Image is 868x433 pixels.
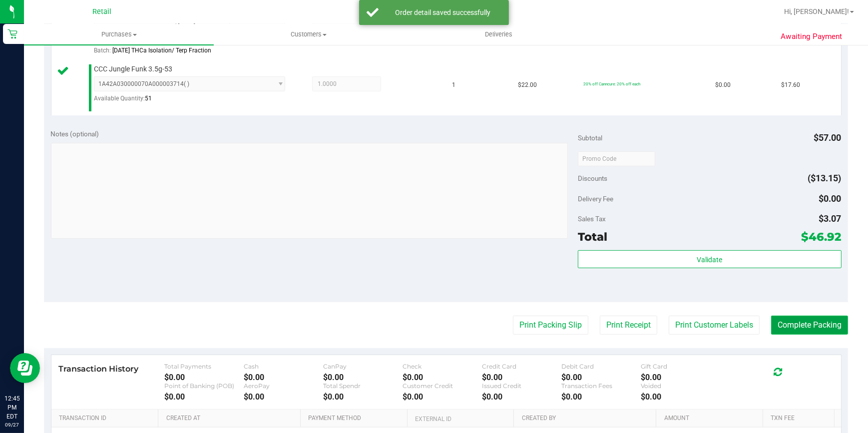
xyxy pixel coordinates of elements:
[578,250,842,268] button: Validate
[781,31,842,42] span: Awaiting Payment
[584,81,641,86] span: 20% off Canncure: 20% off each
[4,394,19,421] p: 12:45 PM EDT
[697,256,722,264] span: Validate
[513,316,588,335] button: Print Packing Slip
[164,382,244,390] div: Point of Banking (POB)
[471,30,526,39] span: Deliveries
[24,24,214,45] a: Purchases
[94,47,111,54] span: Batch:
[819,213,842,224] span: $3.07
[323,382,403,390] div: Total Spendr
[384,7,501,17] div: Order detail saved successfully
[802,230,842,244] span: $46.92
[814,132,842,143] span: $57.00
[482,373,561,382] div: $0.00
[24,30,214,39] span: Purchases
[403,392,482,402] div: $0.00
[578,169,607,187] span: Discounts
[578,195,613,203] span: Delivery Fee
[715,80,731,90] span: $0.00
[664,415,759,423] a: Amount
[323,392,403,402] div: $0.00
[323,363,403,370] div: CanPay
[309,415,404,423] a: Payment Method
[94,91,295,111] div: Available Quantity:
[407,410,514,428] th: External ID
[164,392,244,402] div: $0.00
[641,382,720,390] div: Voided
[244,382,323,390] div: AeroPay
[771,415,830,423] a: Txn Fee
[482,363,561,370] div: Credit Card
[145,95,152,102] span: 51
[403,382,482,390] div: Customer Credit
[164,373,244,382] div: $0.00
[403,373,482,382] div: $0.00
[641,392,720,402] div: $0.00
[92,7,111,16] span: Retail
[781,80,800,90] span: $17.60
[578,215,606,223] span: Sales Tax
[641,363,720,370] div: Gift Card
[669,316,760,335] button: Print Customer Labels
[94,64,172,74] span: CCC Jungle Funk 3.5g-53
[600,316,657,335] button: Print Receipt
[561,373,641,382] div: $0.00
[244,392,323,402] div: $0.00
[482,382,561,390] div: Issued Credit
[323,373,403,382] div: $0.00
[561,392,641,402] div: $0.00
[808,173,842,183] span: ($13.15)
[164,363,244,370] div: Total Payments
[452,80,455,90] span: 1
[59,415,154,423] a: Transaction ID
[561,363,641,370] div: Debit Card
[578,134,602,142] span: Subtotal
[244,373,323,382] div: $0.00
[7,29,17,39] inline-svg: Retail
[4,421,19,429] p: 09/27
[561,382,641,390] div: Transaction Fees
[112,47,211,54] span: [DATE] THCa Isolation/ Terp Fraction
[214,24,404,45] a: Customers
[10,353,40,383] iframe: Resource center
[819,193,842,204] span: $0.00
[522,415,652,423] a: Created By
[166,415,297,423] a: Created At
[214,30,403,39] span: Customers
[51,130,99,138] span: Notes (optional)
[784,7,849,15] span: Hi, [PERSON_NAME]!
[403,363,482,370] div: Check
[578,151,655,166] input: Promo Code
[482,392,561,402] div: $0.00
[518,80,537,90] span: $22.00
[578,230,607,244] span: Total
[641,373,720,382] div: $0.00
[771,316,848,335] button: Complete Packing
[244,363,323,370] div: Cash
[404,24,594,45] a: Deliveries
